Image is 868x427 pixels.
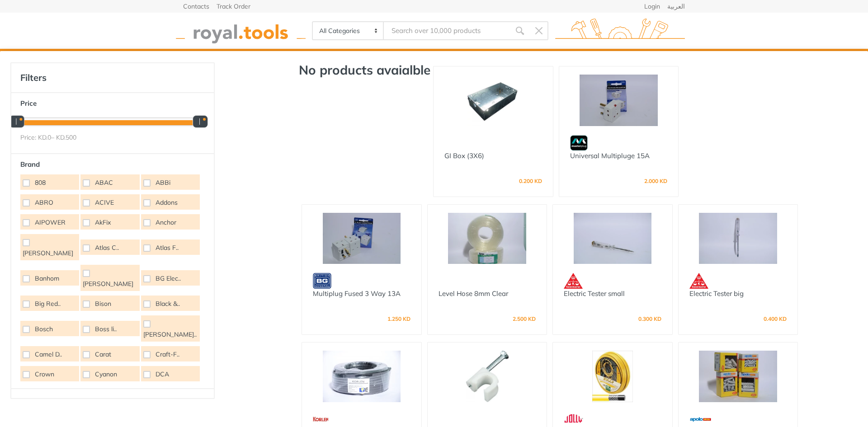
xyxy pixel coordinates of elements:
span: AkFix [95,218,111,227]
span: Addons [156,198,178,207]
img: 26.webp [313,411,329,427]
span: ABRO [35,198,53,207]
img: royal.tools Logo [176,19,306,43]
span: ABAC [95,178,113,187]
div: 2.000 KD [644,178,667,186]
span: Big Red.. [35,299,61,308]
div: 2.500 KD [513,316,536,324]
span: Atlas C.. [95,243,119,252]
img: Royal Tools - Universal Multipluge 15A [567,75,670,126]
span: Bison [95,299,111,308]
a: Categories [344,49,399,73]
a: Login [644,3,660,9]
div: 0.400 KD [764,316,787,324]
a: Offers [509,49,549,73]
img: 5.webp [570,135,588,151]
input: Site search [384,21,510,40]
img: Royal Tools - Electric Tester big [687,213,790,264]
span: DCA [156,370,169,379]
img: 1.webp [444,135,463,151]
img: Royal Tools - GI Box (3X6) [442,75,545,126]
a: Contact Us [549,49,604,73]
span: ABBi [156,178,170,187]
a: Contacts [183,3,209,9]
span: Black &.. [156,299,180,308]
h4: Filters [20,72,205,83]
a: Electric Tester big [689,289,744,298]
span: Banhom [35,274,59,283]
span: Carat [95,350,111,359]
img: Royal Tools - Yellow Hose Italy (Jolly) [561,351,664,402]
img: 4.webp [313,273,331,289]
span: [PERSON_NAME] [83,279,133,288]
span: Atlas F.. [156,243,179,252]
a: Our Specialize [442,49,509,73]
button: Brand [16,158,209,171]
div: Price: KD. – KD. [20,133,205,142]
span: AIPOWER [35,218,66,227]
span: 0 [47,133,51,141]
span: Boss li.. [95,324,117,333]
span: BG Elec.. [156,274,181,283]
img: Royal Tools - Level Hose 8mm Clear [436,213,539,264]
span: 808 [35,178,46,187]
img: Royal Tools - Electric Tester small [561,213,664,264]
div: 1.250 KD [387,316,410,324]
div: 0.200 KD [519,178,542,186]
img: 51.webp [689,411,712,427]
span: 500 [66,133,76,141]
a: Universal Multipluge 15A [570,151,650,160]
h3: No products avaialble [299,62,430,197]
a: Home [307,49,344,73]
span: [PERSON_NAME] [23,249,73,258]
select: Category [313,22,384,39]
img: Royal Tools - MEA Nylon Plug Germany [687,351,790,402]
img: 61.webp [689,273,708,289]
img: Royal Tools - Wire Clip with nail [436,351,539,402]
span: [PERSON_NAME].. [143,330,197,339]
img: Royal Tools - Satellite wire 25 yard roll [310,351,413,402]
a: Electric Tester small [564,289,625,298]
a: GI Box (3X6) [444,151,484,160]
button: Price [16,97,209,110]
img: 1.webp [439,411,458,427]
a: العربية [667,3,685,9]
span: Anchor [156,218,176,227]
span: Camel D.. [35,350,62,359]
a: Multiplug Fused 3 Way 13A [313,289,401,298]
img: royal.tools Logo [555,19,685,43]
a: 0 [640,49,663,73]
img: Royal Tools - Multiplug Fused 3 Way 13A [310,213,413,264]
a: Track Order [217,3,250,9]
img: 1.webp [439,273,458,289]
span: Crown [35,370,54,379]
span: Cyanon [95,370,117,379]
img: 3.webp [564,411,584,427]
span: Craft-F.. [156,350,179,359]
span: Bosch [35,324,53,333]
img: 61.webp [564,273,583,289]
span: ACIVE [95,198,114,207]
a: Level Hose 8mm Clear [439,289,508,298]
div: 0.300 KD [638,316,661,324]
